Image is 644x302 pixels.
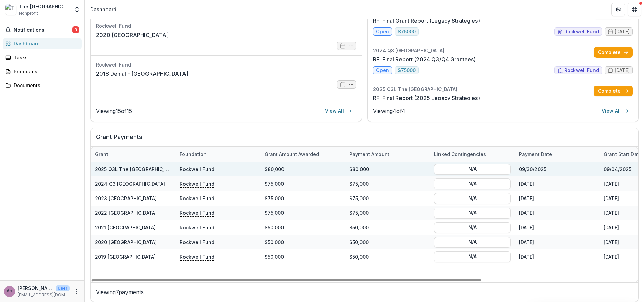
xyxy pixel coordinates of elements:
div: $50,000 [345,249,430,264]
a: Complete [594,47,633,58]
a: 2024 Q3 [GEOGRAPHIC_DATA] [95,181,165,187]
button: N/A [434,193,511,204]
div: Linked Contingencies [430,151,490,158]
div: [DATE] [515,249,600,264]
div: Linked Contingencies [430,147,515,162]
button: Open entity switcher [72,3,82,16]
a: 2022 [GEOGRAPHIC_DATA] [95,210,157,216]
p: Rockwell Fund [180,180,214,187]
div: Foundation [176,151,211,158]
div: $75,000 [260,191,345,206]
p: [EMAIL_ADDRESS][DOMAIN_NAME] [18,292,70,298]
div: Grant [91,147,176,162]
p: Rockwell Fund [180,209,214,216]
div: [DATE] [515,176,600,191]
div: Dashboard [90,6,116,13]
div: 09/30/2025 [515,162,600,176]
div: Grant [91,151,112,158]
p: Rockwell Fund [180,165,214,173]
p: [PERSON_NAME] <[EMAIL_ADDRESS][DOMAIN_NAME]> [18,285,53,292]
a: RFI Final Grant Report (Legacy Strategies) [373,17,480,25]
a: 2018 Denial - [GEOGRAPHIC_DATA] [96,70,188,78]
div: $75,000 [345,206,430,220]
a: Documents [3,80,82,91]
button: Get Help [628,3,641,16]
a: Dashboard [3,38,82,49]
button: N/A [434,164,511,174]
button: N/A [434,207,511,218]
div: Tasks [14,54,76,61]
div: Grant amount awarded [260,147,345,162]
div: $75,000 [345,176,430,191]
div: $75,000 [345,191,430,206]
a: Proposals [3,66,82,77]
a: View All [321,106,356,116]
span: 3 [72,26,79,33]
div: $50,000 [345,235,430,249]
div: Payment Amount [345,147,430,162]
p: User [56,285,70,291]
div: $50,000 [260,235,345,249]
img: The Montrose Center [5,4,16,15]
p: Rockwell Fund [180,238,214,246]
button: Notifications3 [3,24,82,35]
div: Payment date [515,147,600,162]
div: Foundation [176,147,260,162]
div: Payment date [515,151,556,158]
div: Documents [14,82,76,89]
div: $80,000 [260,162,345,176]
button: N/A [434,222,511,233]
h2: Grant Payments [96,133,633,146]
div: $50,000 [345,220,430,235]
a: 2023 [GEOGRAPHIC_DATA] [95,195,157,201]
a: 2021 [GEOGRAPHIC_DATA] [95,225,156,230]
div: Avery Belyeu <abelyeu@montrosecenter.org> [7,289,13,294]
div: [DATE] [515,235,600,249]
a: 2020 [GEOGRAPHIC_DATA] [96,31,169,39]
div: $50,000 [260,220,345,235]
p: Rockwell Fund [180,194,214,202]
span: Notifications [14,27,72,33]
div: Payment Amount [345,151,393,158]
div: The [GEOGRAPHIC_DATA] [19,3,70,10]
button: Partners [611,3,625,16]
span: Nonprofit [19,10,38,16]
div: [DATE] [515,206,600,220]
a: View All [598,106,633,116]
a: 2020 [GEOGRAPHIC_DATA] [95,239,157,245]
a: RFI Final Report (2024 Q3/Q4 Grantees) [373,55,476,63]
a: 2025 Q3L The [GEOGRAPHIC_DATA] [95,166,178,172]
p: Viewing 15 of 15 [96,107,132,115]
a: Tasks [3,52,82,63]
button: N/A [434,237,511,247]
div: $50,000 [260,249,345,264]
a: Complete [594,86,633,96]
div: Grant amount awarded [260,151,323,158]
button: N/A [434,251,511,262]
div: $75,000 [260,176,345,191]
button: More [72,287,80,296]
a: RFI Final Report (2025 Legacy Strategies) [373,94,480,102]
a: 2019 [GEOGRAPHIC_DATA] [95,254,156,260]
div: [DATE] [515,220,600,235]
p: Rockwell Fund [180,253,214,260]
div: $75,000 [260,206,345,220]
div: Proposals [14,68,76,75]
p: Viewing 7 payments [96,288,633,296]
nav: breadcrumb [87,4,119,14]
p: Rockwell Fund [180,224,214,231]
div: Dashboard [14,40,76,47]
button: N/A [434,178,511,189]
div: $80,000 [345,162,430,176]
div: [DATE] [515,191,600,206]
p: Viewing 4 of 4 [373,107,405,115]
